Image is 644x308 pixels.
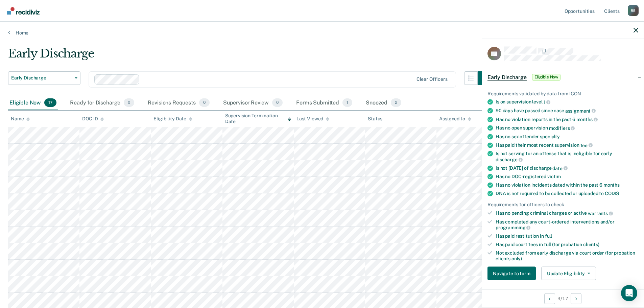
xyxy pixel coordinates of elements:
div: Has paid restitution in [496,233,638,239]
div: Has no violation incidents dated within the past 6 [496,182,638,188]
span: warrants [588,210,613,216]
span: 0 [124,98,134,107]
div: Eligibility Date [153,116,192,122]
span: Early Discharge [487,74,527,80]
img: Recidiviz [7,7,40,15]
button: Profile dropdown button [628,5,639,16]
span: specialty [540,134,560,139]
a: Navigate to form link [487,267,539,280]
span: months [603,182,620,188]
span: modifiers [549,125,575,131]
div: Has no DOC-registered [496,174,638,180]
span: months [576,117,598,122]
div: DNA is not required to be collected or uploaded to [496,191,638,196]
span: 17 [44,98,56,107]
span: discharge [496,157,523,162]
div: Early Discharge [8,47,491,66]
div: Revisions Requests [146,96,211,111]
div: R B [628,5,639,16]
div: Has no pending criminal charges or active [496,210,638,216]
span: 1 [544,99,551,105]
button: Previous Opportunity [544,293,555,304]
div: 90 days have passed since case [496,108,638,114]
span: Eligible Now [532,74,561,80]
a: Home [8,30,636,36]
button: Update Eligibility [541,267,596,280]
div: Open Intercom Messenger [621,285,637,301]
div: Supervision Termination Date [225,113,291,124]
span: 0 [199,98,210,107]
span: only) [511,256,522,261]
div: Name [11,116,30,122]
span: 0 [272,98,283,107]
div: Snoozed [364,96,403,111]
div: Forms Submitted [295,96,354,111]
div: Has paid court fees in full (for probation [496,241,638,247]
div: Has no open supervision [496,125,638,131]
button: Next Opportunity [571,293,581,304]
div: Is not [DATE] of discharge [496,165,638,171]
div: Clear officers [416,76,448,82]
div: Has completed any court-ordered interventions and/or [496,219,638,230]
span: fee [580,142,593,148]
div: Status [368,116,382,122]
span: CODIS [605,191,619,196]
div: Assigned to [439,116,471,122]
div: Supervisor Review [222,96,284,111]
div: Is not serving for an offense that is ineligible for early [496,151,638,162]
div: DOC ID [82,116,104,122]
div: 3 / 17 [482,289,644,307]
span: victim [547,174,561,179]
div: Requirements for officers to check [487,202,638,208]
span: 1 [342,98,352,107]
span: full [545,233,552,239]
span: clients) [583,241,599,247]
div: Early DischargeEligible Now [482,66,644,88]
button: Navigate to form [487,267,536,280]
div: Ready for Discharge [69,96,136,111]
div: Has no sex offender [496,134,638,139]
div: Not excluded from early discharge via court order (for probation clients [496,250,638,261]
span: Early Discharge [11,75,72,81]
div: Has paid their most recent supervision [496,142,638,148]
div: Has no violation reports in the past 6 [496,116,638,122]
span: 2 [391,98,401,107]
div: Eligible Now [8,96,58,111]
span: programming [496,225,530,230]
span: assignment [565,108,596,113]
div: Last Viewed [296,116,329,122]
div: Requirements validated by data from ICON [487,91,638,96]
span: date [552,165,567,171]
div: Is on supervision level [496,99,638,105]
